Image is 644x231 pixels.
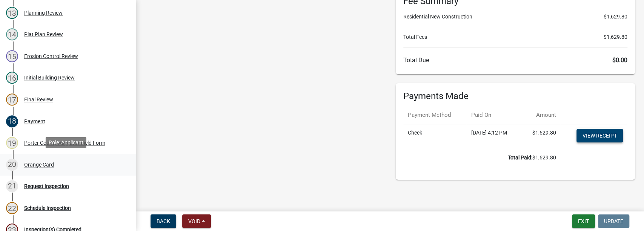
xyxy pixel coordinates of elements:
span: $1,629.80 [604,13,627,21]
div: 13 [6,7,18,19]
li: Residential New Construction [403,13,628,21]
div: Initial Building Review [24,75,75,80]
b: Total Paid: [507,155,532,161]
div: Orange Card [24,162,54,167]
span: $0.00 [612,57,627,64]
button: Update [598,214,629,228]
button: Back [151,214,176,228]
div: 14 [6,28,18,40]
div: Final Review [24,97,53,102]
div: Porter County Assessor Field Form [24,140,105,145]
h6: Total Due [403,57,628,64]
div: 20 [6,159,18,171]
span: Back [157,218,170,224]
button: Void [182,214,211,228]
div: 15 [6,50,18,62]
div: Request Inspection [24,184,69,189]
div: Planning Review [24,10,63,15]
div: 16 [6,72,18,84]
th: Paid On [466,106,521,124]
span: Update [604,218,623,224]
td: $1,629.80 [403,149,561,166]
div: Payment [24,119,45,124]
div: Erosion Control Review [24,54,78,59]
div: 18 [6,115,18,127]
span: $1,629.80 [604,33,627,41]
td: Check [403,124,467,149]
div: 21 [6,180,18,192]
div: Schedule Inspection [24,205,71,211]
span: Void [188,218,200,224]
td: $1,629.80 [521,124,560,149]
div: 19 [6,137,18,149]
th: Payment Method [403,106,467,124]
th: Amount [521,106,560,124]
div: Role: Applicant [46,137,86,148]
a: View receipt [576,129,623,142]
div: 17 [6,93,18,106]
div: Plat Plan Review [24,32,63,37]
td: [DATE] 4:12 PM [466,124,521,149]
div: 22 [6,202,18,214]
h6: Payments Made [403,91,628,102]
button: Exit [572,214,595,228]
li: Total Fees [403,33,628,41]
